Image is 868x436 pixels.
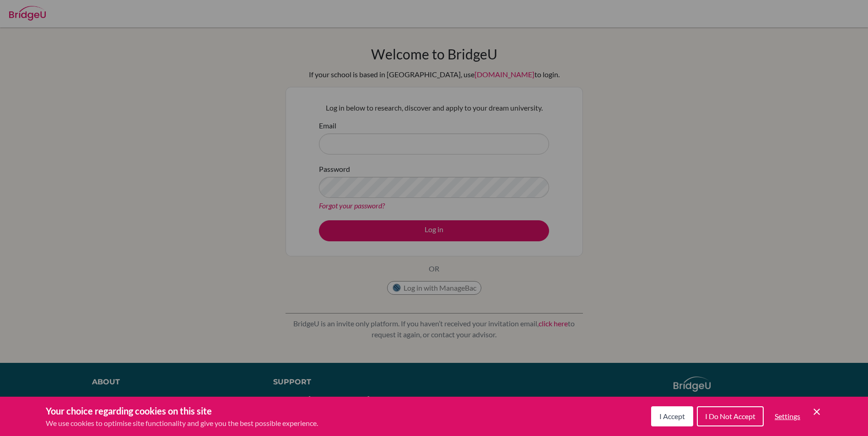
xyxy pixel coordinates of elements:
h3: Your choice regarding cookies on this site [46,404,318,418]
span: Settings [775,412,800,420]
p: We use cookies to optimise site functionality and give you the best possible experience. [46,418,318,429]
span: I Accept [659,412,685,420]
span: I Do Not Accept [705,412,755,420]
button: I Do Not Accept [697,406,764,426]
button: I Accept [651,406,693,426]
button: Settings [767,407,808,425]
button: Save and close [811,406,822,417]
